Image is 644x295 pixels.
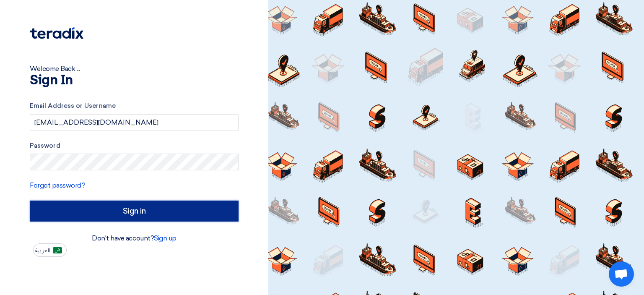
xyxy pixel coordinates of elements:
a: Forgot password? [30,181,85,189]
h1: Sign In [30,74,239,87]
img: Teradix logo [30,27,83,39]
a: Sign up [154,234,177,242]
div: Don't have account? [30,233,239,243]
div: Open chat [609,261,634,287]
div: Welcome Back ... [30,64,239,74]
label: Password [30,141,239,151]
input: Sign in [30,201,239,222]
span: العربية [35,248,50,253]
label: Email Address or Username [30,101,239,111]
button: العربية [33,243,67,257]
img: ar-AR.png [53,247,62,253]
input: Enter your business email or username [30,114,239,131]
